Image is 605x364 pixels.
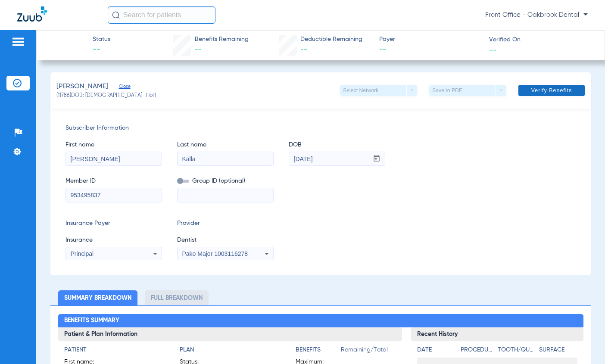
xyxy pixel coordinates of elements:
span: Member ID [65,177,162,186]
img: Zuub Logo [17,6,47,22]
h3: Patient & Plan Information [58,327,402,341]
span: Verify Benefits [531,87,572,94]
span: Insurance Payer [65,219,162,228]
span: Dentist [177,236,274,245]
app-breakdown-title: Date [417,345,453,358]
span: Principal [71,250,94,257]
span: Close [119,84,127,92]
h4: Patient [64,345,165,355]
span: Front Office - Oakbrook Dental [485,11,588,19]
span: Subscriber Information [65,124,576,133]
input: Search for patients [108,6,215,24]
span: Pako Major 1003116278 [182,250,248,257]
h4: Procedure [461,345,495,355]
span: -- [300,46,307,53]
button: Verify Benefits [518,85,585,96]
h4: Surface [539,345,577,355]
span: Last name [177,140,274,149]
h4: Plan [180,345,281,355]
span: -- [379,44,481,55]
img: Search Icon [112,11,120,19]
button: Open calendar [368,152,385,166]
span: -- [195,46,202,53]
app-breakdown-title: Surface [539,345,577,358]
iframe: Chat Widget [562,323,605,364]
span: Insurance [65,236,162,245]
span: Group ID (optional) [177,177,274,186]
span: [PERSON_NAME] [56,81,108,92]
h2: Benefits Summary [58,314,583,328]
span: Remaining/Total [341,345,396,358]
span: -- [489,45,497,54]
app-breakdown-title: Benefits [296,345,341,358]
span: Payer [379,35,481,44]
span: Benefits Remaining [195,35,249,44]
app-breakdown-title: Tooth/Quad [498,345,536,358]
h4: Date [417,345,453,355]
span: DOB [289,140,385,149]
h3: Recent History [411,327,583,341]
img: hamburger-icon [11,37,25,47]
span: (11786) DOB: [DEMOGRAPHIC_DATA] - HoH [56,92,156,100]
h4: Tooth/Quad [498,345,536,355]
app-breakdown-title: Procedure [461,345,495,358]
li: Summary Breakdown [58,290,137,305]
span: Status [93,35,110,44]
span: Provider [177,219,274,228]
h4: Benefits [296,345,341,355]
li: Full Breakdown [145,290,209,305]
span: Verified On [489,35,591,44]
span: -- [93,44,110,55]
span: First name [65,140,162,149]
span: Deductible Remaining [300,35,362,44]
